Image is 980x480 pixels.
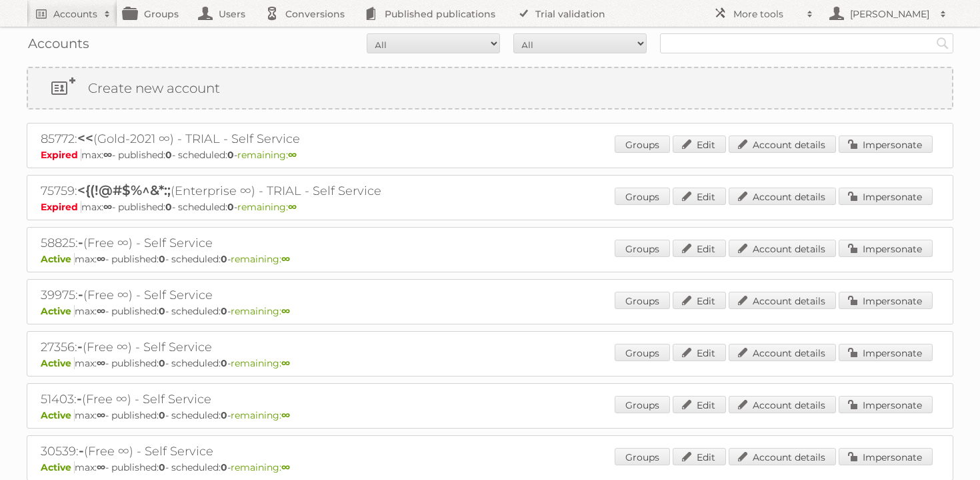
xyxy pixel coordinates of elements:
[839,188,933,205] a: Impersonate
[159,305,165,317] strong: 0
[53,7,97,21] h2: Accounts
[281,253,290,265] strong: ∞
[41,149,939,161] p: max: - published: - scheduled: -
[77,130,93,146] span: <<
[729,292,836,309] a: Account details
[839,292,933,309] a: Impersonate
[221,305,227,317] strong: 0
[41,338,507,356] h2: 27356: (Free ∞) - Self Service
[673,292,726,309] a: Edit
[615,396,670,413] a: Groups
[729,396,836,413] a: Account details
[839,240,933,257] a: Impersonate
[615,188,670,205] a: Groups
[231,409,290,421] span: remaining:
[281,409,290,421] strong: ∞
[615,292,670,309] a: Groups
[231,461,290,473] span: remaining:
[165,201,172,213] strong: 0
[41,201,81,213] span: Expired
[221,357,227,369] strong: 0
[288,149,297,161] strong: ∞
[933,33,953,53] input: Search
[227,201,234,213] strong: 0
[28,68,952,108] a: Create new account
[97,253,105,265] strong: ∞
[839,396,933,413] a: Impersonate
[41,357,75,369] span: Active
[103,201,112,213] strong: ∞
[159,409,165,421] strong: 0
[221,253,227,265] strong: 0
[615,240,670,257] a: Groups
[103,149,112,161] strong: ∞
[159,461,165,473] strong: 0
[41,130,507,148] h2: 85772: (Gold-2021 ∞) - TRIAL - Self Service
[41,201,939,213] p: max: - published: - scheduled: -
[165,149,172,161] strong: 0
[41,357,939,369] p: max: - published: - scheduled: -
[221,409,227,421] strong: 0
[41,443,507,460] h2: 30539: (Free ∞) - Self Service
[288,201,297,213] strong: ∞
[41,234,507,252] h2: 58825: (Free ∞) - Self Service
[79,443,84,459] span: -
[77,338,83,354] span: -
[78,286,83,302] span: -
[673,448,726,465] a: Edit
[41,305,75,317] span: Active
[729,344,836,361] a: Account details
[281,305,290,317] strong: ∞
[729,448,836,465] a: Account details
[159,357,165,369] strong: 0
[281,461,290,473] strong: ∞
[615,448,670,465] a: Groups
[41,305,939,317] p: max: - published: - scheduled: -
[847,7,933,21] h2: [PERSON_NAME]
[41,253,939,265] p: max: - published: - scheduled: -
[729,188,836,205] a: Account details
[231,357,290,369] span: remaining:
[839,136,933,153] a: Impersonate
[673,396,726,413] a: Edit
[615,136,670,153] a: Groups
[41,461,939,473] p: max: - published: - scheduled: -
[41,409,75,421] span: Active
[97,305,105,317] strong: ∞
[231,305,290,317] span: remaining:
[78,234,83,250] span: -
[673,344,726,361] a: Edit
[227,149,234,161] strong: 0
[673,188,726,205] a: Edit
[673,136,726,153] a: Edit
[733,7,800,21] h2: More tools
[729,240,836,257] a: Account details
[237,201,297,213] span: remaining:
[97,409,105,421] strong: ∞
[77,182,171,198] span: <{(!@#$%^&*:;
[231,253,290,265] span: remaining:
[97,357,105,369] strong: ∞
[41,409,939,421] p: max: - published: - scheduled: -
[237,149,297,161] span: remaining:
[41,149,81,161] span: Expired
[839,344,933,361] a: Impersonate
[615,344,670,361] a: Groups
[41,253,75,265] span: Active
[77,391,82,407] span: -
[673,240,726,257] a: Edit
[41,391,507,408] h2: 51403: (Free ∞) - Self Service
[281,357,290,369] strong: ∞
[729,136,836,153] a: Account details
[41,182,507,200] h2: 75759: (Enterprise ∞) - TRIAL - Self Service
[221,461,227,473] strong: 0
[839,448,933,465] a: Impersonate
[41,286,507,304] h2: 39975: (Free ∞) - Self Service
[159,253,165,265] strong: 0
[97,461,105,473] strong: ∞
[41,461,75,473] span: Active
